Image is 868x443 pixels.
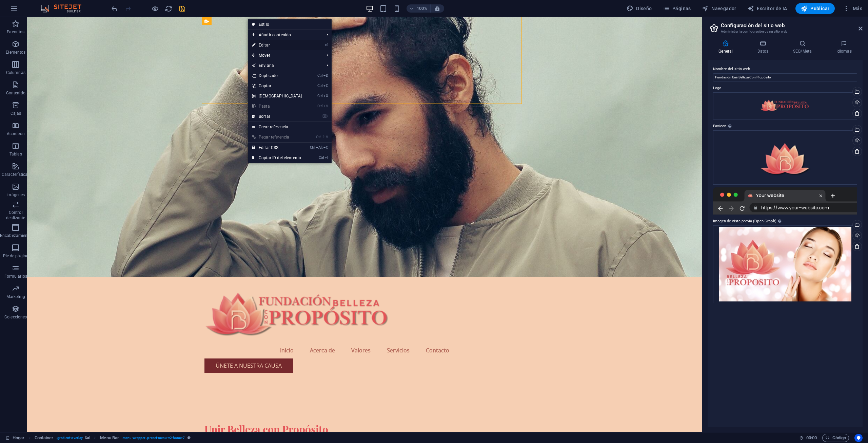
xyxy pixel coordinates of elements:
font: Navegador [711,6,736,11]
font: Ctrl [316,135,321,139]
button: recargar [164,4,173,13]
font: Diseño [636,6,652,11]
font: [DEMOGRAPHIC_DATA] [259,94,302,98]
font: Columnas [6,70,25,75]
span: . menu-wrapper .preset-menu-v2-home-7 [122,434,185,442]
font: V [326,135,328,139]
font: Imagen de vista previa (Open Graph) [713,219,776,223]
button: Código [822,434,849,442]
font: Imágenes [6,192,25,197]
font: Copiar [259,84,271,88]
a: ⌦Borrar [248,111,306,122]
button: Más [840,3,865,14]
font: Ctrl [317,104,323,108]
div: FUBPLogo-__Ru1T6nWMMKxq5vKqjDIQ-C4DjO0HX8hysN0RXKmihHQ.png [713,130,857,185]
font: Pie de página [3,254,28,258]
font: I [327,155,328,160]
a: CtrlVPasta [248,101,306,111]
a: Estilo [248,19,332,30]
button: Páginas [660,3,694,14]
a: CtrlICopiar ID del elemento [248,153,306,163]
font: C [326,84,328,88]
font: Escritor de IA [757,6,787,11]
font: SEO/Meta [793,49,812,54]
font: Formularios [4,274,27,279]
font: Favicon [713,124,726,128]
button: Diseño [624,3,655,14]
font: ⏎ [325,43,328,47]
font: Publicar [810,6,829,11]
button: Navegador [699,3,739,14]
font: Editar CSS [259,145,278,150]
button: Publicar [795,3,835,14]
a: Crear referencia [248,122,332,132]
font: Editar [259,43,270,48]
font: Hogar [13,435,24,440]
font: Nombre del sitio web [713,67,750,71]
font: Borrar [259,114,270,119]
button: Centrados en el usuario [854,434,863,442]
i: Al cambiar el tamaño, se ajusta automáticamente el nivel de zoom para adaptarse al dispositivo el... [434,5,440,12]
a: CtrlAltCEditar CSS [248,143,306,153]
font: 100% [417,6,427,11]
font: ⇧ [322,135,325,139]
font: Enviar a [259,63,274,68]
a: Haga clic para cancelar la selección. Haga doble clic para abrir Páginas. [5,434,25,442]
font: Ctrl [310,145,315,150]
button: 100% [407,4,431,13]
font: Tablas [9,152,22,156]
font: Configuración del sitio web [721,22,785,29]
i: Save (Ctrl+S) [178,5,186,13]
font: Páginas [672,6,691,11]
font: Logo [713,86,722,90]
nav: migaja de pan [35,434,191,442]
font: 00:00 [806,435,817,440]
font: Datos [757,49,769,54]
a: Enviar a [248,60,321,71]
button: ahorrar [178,4,186,13]
font: X [326,94,328,98]
font: Más [853,6,862,11]
span: Click to select. Double-click to edit [35,434,54,442]
div: bcp-9GSIoywbn1FgTSxFf1U8vw.jpg [713,225,857,303]
font: Alt [318,145,322,150]
font: Añadir contenido [259,33,291,37]
font: Marketing [6,294,25,299]
font: Contenido [6,91,25,95]
input: Nombre... [713,73,857,81]
font: Ctrl [319,155,324,160]
font: Características [2,172,30,177]
font: Pasta [259,104,270,109]
font: Mover [259,53,270,58]
a: CtrlCCopiar [248,81,306,91]
font: D [326,73,328,78]
a: CtrlX[DEMOGRAPHIC_DATA] [248,91,306,101]
img: Logotipo del editor [39,4,90,13]
div: Diseño (Ctrl+Alt+Y) [624,3,655,14]
font: Idiomas [836,49,852,54]
font: Colecciones [4,315,27,319]
i: This element is a customizable preset [188,436,191,440]
font: Cajas [11,111,21,116]
font: Código [832,435,846,440]
font: Control deslizante [6,210,25,220]
div: Logopeq-7DR4XwxUBHDKrSEoxgUtNw.png [713,92,857,119]
font: Favoritos [7,30,24,34]
font: Pegar referencia [259,135,289,140]
i: Recargar página [165,5,173,13]
button: Escritor de IA [745,3,790,14]
font: Duplicado [259,73,278,78]
font: Administrar la configuración de su sitio web [721,30,787,33]
h6: Tiempo de sesión [799,434,817,442]
button: Haga clic aquí para salir del modo de vista previa y continuar editando [151,4,159,13]
font: Ctrl [317,94,323,98]
font: Copiar ID del elemento [259,155,301,160]
font: ⌦ [322,114,328,118]
a: CtrlDDuplicado [248,71,306,81]
font: Acordeón [7,131,25,136]
font: General [718,49,733,54]
i: Undo: Website logo changed (Ctrl+Z) [111,5,118,13]
font: Crear referencia [259,125,288,129]
font: Estilo [259,22,269,27]
font: Elementos [6,50,25,55]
